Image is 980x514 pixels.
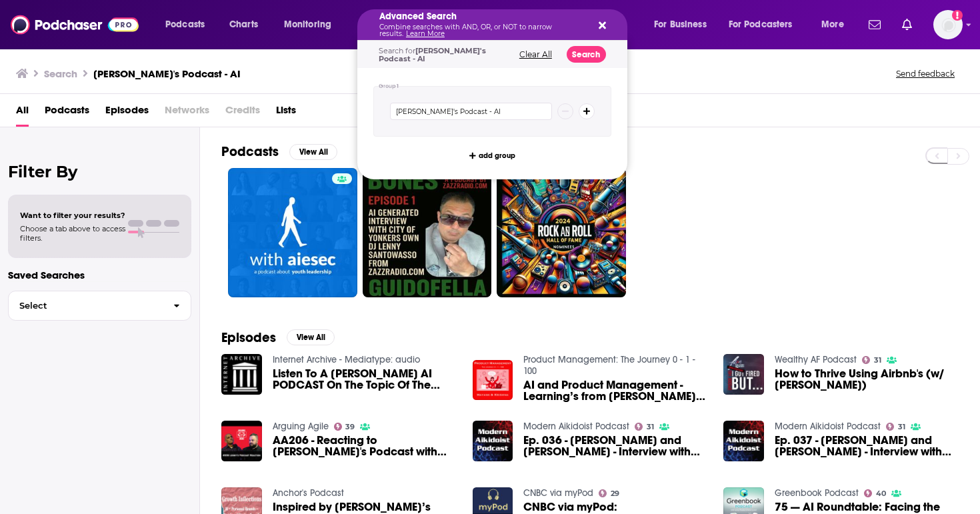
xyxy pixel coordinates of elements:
a: Learn More [406,29,445,38]
a: 31 [886,423,905,431]
h5: Advanced Search [379,12,584,21]
img: AA206 - Reacting to Lenny's Podcast with Melissa Perri on Agile, Scrum, and SAFe [221,421,262,461]
a: All [16,99,29,127]
input: Type a keyword or phrase... [390,103,552,120]
button: open menu [645,14,723,35]
img: Listen To A LENNY SANCHEZ AI PODCAST On The Topic Of The Hyper Carnivore Diet [221,354,262,395]
a: How to Thrive Using Airbnb's (w/ Lenny Nesmith) [775,368,959,391]
span: Charts [229,15,258,34]
span: Ep. 036 - [PERSON_NAME] and [PERSON_NAME] - Interview with [PERSON_NAME], Part 1 [523,435,707,457]
span: AA206 - Reacting to [PERSON_NAME]'s Podcast with [PERSON_NAME] on Agile, [PERSON_NAME], and SAFe [273,435,457,457]
a: 40 [864,489,886,497]
a: CNBC via myPod [523,487,593,499]
span: For Business [654,15,707,34]
div: Search podcasts, credits, & more... [370,9,640,40]
span: For Podcasters [729,15,793,34]
button: open menu [156,14,222,35]
span: Choose a tab above to access filters. [20,224,125,243]
h2: Episodes [221,329,276,346]
img: Podchaser - Follow, Share and Rate Podcasts [11,12,139,37]
span: 31 [898,424,905,430]
span: Podcasts [165,15,205,34]
h2: Filter By [8,162,191,181]
button: Select [8,291,191,321]
a: 31 [862,356,881,364]
a: Greenbook Podcast [775,487,859,499]
span: More [821,15,844,34]
img: How to Thrive Using Airbnb's (w/ Lenny Nesmith) [723,354,764,395]
a: Charts [221,14,266,35]
a: Internet Archive - Mediatype: audio [273,354,420,365]
a: AI and Product Management - Learning’s from Lenny’s Podcast [523,379,707,402]
button: open menu [812,14,861,35]
a: Wealthy AF Podcast [775,354,857,365]
button: Clear All [515,50,556,59]
a: Product Management: The Journey 0 - 1 - 100 [523,354,695,377]
button: Show profile menu [933,10,963,39]
a: Show notifications dropdown [863,13,886,36]
a: Anchor's Podcast [273,487,344,499]
span: 31 [647,424,654,430]
a: Modern Aikidoist Podcast [523,421,629,432]
a: 31 [635,423,654,431]
button: View All [287,329,335,345]
button: open menu [275,14,349,35]
span: Credits [225,99,260,127]
a: 39 [334,423,355,431]
span: Ep. 037 - [PERSON_NAME] and [PERSON_NAME] - Interview with [PERSON_NAME], Part 2 [775,435,959,457]
span: [PERSON_NAME]'s Podcast - AI [379,46,486,63]
span: Want to filter your results? [20,211,125,220]
button: open menu [720,14,812,35]
span: Networks [165,99,209,127]
p: Saved Searches [8,269,191,281]
span: Monitoring [284,15,331,34]
a: Episodes [105,99,149,127]
span: add group [479,152,515,159]
a: 29 [599,489,619,497]
img: User Profile [933,10,963,39]
a: Lists [276,99,296,127]
a: Podcasts [45,99,89,127]
span: Search for [379,46,486,63]
h4: Group 1 [379,83,399,89]
p: Combine searches with AND, OR, or NOT to narrow results. [379,24,584,37]
a: Arguing Agile [273,421,329,432]
a: PodcastsView All [221,143,337,160]
span: Listen To A [PERSON_NAME] AI PODCAST On The Topic Of The Hyper Carnivore Diet [273,368,457,391]
span: How to Thrive Using Airbnb's (w/ [PERSON_NAME]) [775,368,959,391]
h2: Podcasts [221,143,279,160]
button: Send feedback [892,68,959,79]
span: Logged in as Simran12080 [933,10,963,39]
h3: Search [44,67,77,80]
button: Search [567,46,606,63]
span: 40 [876,491,886,497]
span: 39 [345,424,355,430]
img: AI and Product Management - Learning’s from Lenny’s Podcast [473,360,513,401]
a: AA206 - Reacting to Lenny's Podcast with Melissa Perri on Agile, Scrum, and SAFe [273,435,457,457]
img: Ep. 036 - Steven Seagal and Tenshin Aikido - Interview with Lenny Sly, Part 1 [473,421,513,461]
a: Ep. 037 - Steven Seagal and Tenshin Aikido - Interview with Lenny Sly, Part 2 [775,435,959,457]
a: EpisodesView All [221,329,335,346]
img: Ep. 037 - Steven Seagal and Tenshin Aikido - Interview with Lenny Sly, Part 2 [723,421,764,461]
a: Ep. 036 - Steven Seagal and Tenshin Aikido - Interview with Lenny Sly, Part 1 [523,435,707,457]
span: 31 [874,357,881,363]
a: Listen To A LENNY SANCHEZ AI PODCAST On The Topic Of The Hyper Carnivore Diet [273,368,457,391]
span: 29 [611,491,619,497]
svg: Add a profile image [952,10,963,21]
span: Select [9,301,163,310]
button: View All [289,144,337,160]
h3: [PERSON_NAME]'s Podcast - AI [93,67,241,80]
a: Show notifications dropdown [897,13,917,36]
button: add group [465,147,519,163]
